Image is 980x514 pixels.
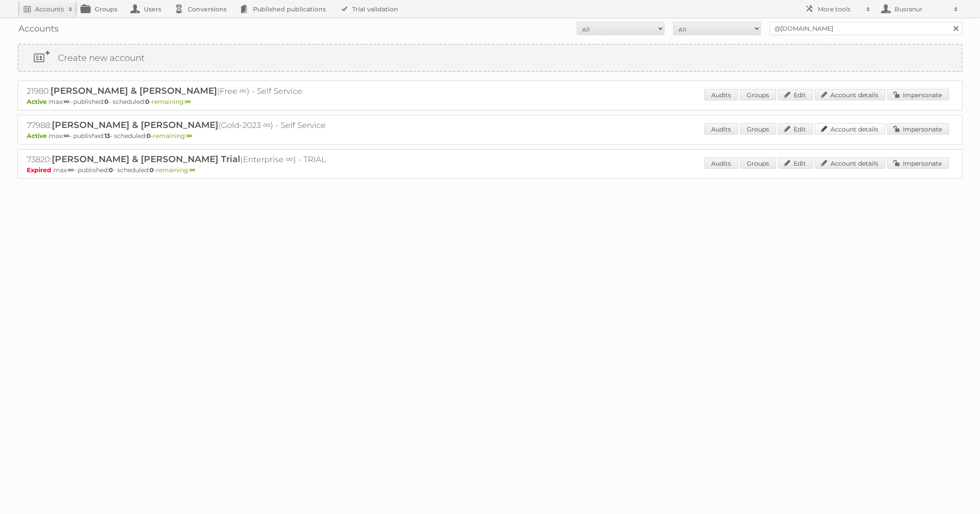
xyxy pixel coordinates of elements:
[778,157,813,169] a: Edit
[109,166,113,174] strong: 0
[27,166,53,174] span: Expired
[27,154,334,165] h2: 73820: (Enterprise ∞) - TRIAL
[145,98,150,106] strong: 0
[704,123,738,135] a: Audits
[185,98,191,106] strong: ∞
[153,132,192,140] span: remaining:
[27,166,953,174] p: max: - published: - scheduled: -
[778,123,813,135] a: Edit
[27,132,953,140] p: max: - published: - scheduled: -
[64,132,69,140] strong: ∞
[156,166,195,174] span: remaining:
[64,98,69,106] strong: ∞
[27,120,334,131] h2: 77988: (Gold-2023 ∞) - Self Service
[27,85,334,97] h2: 21980: (Free ∞) - Self Service
[68,166,74,174] strong: ∞
[52,154,240,164] span: [PERSON_NAME] & [PERSON_NAME] Trial
[818,5,862,14] h2: More tools
[104,132,110,140] strong: 13
[189,166,195,174] strong: ∞
[27,98,953,106] p: max: - published: - scheduled: -
[740,157,776,169] a: Groups
[815,157,885,169] a: Account details
[887,157,949,169] a: Impersonate
[18,45,962,71] a: Create new account
[778,89,813,100] a: Edit
[52,120,218,130] span: [PERSON_NAME] & [PERSON_NAME]
[704,157,738,169] a: Audits
[146,132,151,140] strong: 0
[50,85,217,96] span: [PERSON_NAME] & [PERSON_NAME]
[887,89,949,100] a: Impersonate
[815,123,885,135] a: Account details
[704,89,738,100] a: Audits
[27,98,49,106] span: Active
[35,5,64,14] h2: Accounts
[892,5,949,14] h2: Busranur
[152,98,191,106] span: remaining:
[104,98,109,106] strong: 0
[887,123,949,135] a: Impersonate
[740,89,776,100] a: Groups
[27,132,49,140] span: Active
[740,123,776,135] a: Groups
[815,89,885,100] a: Account details
[186,132,192,140] strong: ∞
[150,166,154,174] strong: 0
